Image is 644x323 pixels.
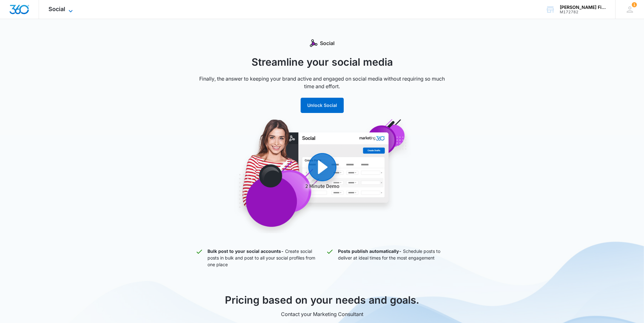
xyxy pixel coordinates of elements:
[195,293,449,308] h2: Pricing based on your needs and goals.
[202,117,443,233] img: Social
[301,98,344,113] button: Unlock Social
[195,75,449,90] p: Finally, the answer to keeping your brand active and engaged on social media without requiring so...
[632,2,637,7] span: 1
[560,10,606,14] div: account id
[195,310,449,318] p: Contact your Marketing Consultant
[338,248,449,268] p: Schedule posts to deliver at ideal times for the most engagement
[560,5,606,10] div: account name
[207,248,318,268] p: Create social posts in bulk and post to all your social profiles from one place
[338,248,402,254] strong: Posts publish automatically -
[632,2,637,7] div: notifications count
[207,248,284,254] strong: Bulk post to your social accounts -
[48,6,65,12] span: Social
[195,55,449,70] h1: Streamline your social media
[195,39,449,47] div: Social
[301,102,344,108] a: Unlock Social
